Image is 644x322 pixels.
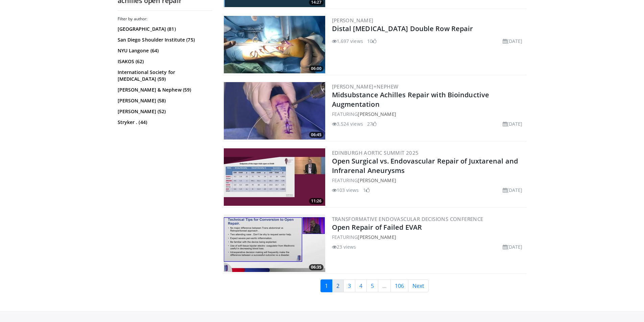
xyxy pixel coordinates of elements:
[332,156,518,175] a: Open Surgical vs. Endovascular Repair of Juxtarenal and Infrarenal Aneurysms
[332,17,374,24] a: [PERSON_NAME]
[222,279,527,292] nav: Search results pages
[118,26,211,32] a: [GEOGRAPHIC_DATA] (81)
[332,233,525,241] div: FEATURING
[358,234,396,240] a: [PERSON_NAME]
[332,110,525,118] div: FEATURING
[224,215,325,272] a: 06:35
[367,38,377,45] li: 10
[309,264,324,270] span: 06:35
[224,16,325,73] img: 7e147bb8-f4aa-462e-a539-c41c775ec9f5.300x170_q85_crop-smart_upscale.jpg
[332,187,359,194] li: 103 views
[118,108,211,115] a: [PERSON_NAME] (52)
[332,38,363,45] li: 1,697 views
[355,279,367,292] a: 4
[358,111,396,117] a: [PERSON_NAME]
[332,279,344,292] a: 2
[332,83,399,90] a: [PERSON_NAME]+Nephew
[118,119,211,126] a: Stryker . (44)
[224,148,325,206] img: 8c9dcd52-49ff-4b70-a765-96fb78b80921.300x170_q85_crop-smart_upscale.jpg
[224,148,325,206] a: 11:26
[320,279,332,292] a: 1
[118,58,211,65] a: ISAKOS (62)
[332,90,490,109] a: Midsubstance Achilles Repair with Bioinductive Augmentation
[224,16,325,73] a: 06:00
[332,243,356,250] li: 23 views
[332,120,363,127] li: 3,524 views
[503,38,523,45] li: [DATE]
[503,120,523,127] li: [DATE]
[367,120,377,127] li: 27
[503,187,523,194] li: [DATE]
[332,149,419,156] a: Edinburgh Aortic Summit 2025
[363,187,370,194] li: 1
[224,82,325,140] img: 6c769583-a1c1-491b-91f1-83a39c8f5759.300x170_q85_crop-smart_upscale.jpg
[332,223,422,232] a: Open Repair of Failed EVAR
[118,16,212,22] h3: Filter by author:
[503,243,523,250] li: [DATE]
[358,177,396,183] a: [PERSON_NAME]
[118,47,211,54] a: NYU Langone (64)
[118,36,211,43] a: San Diego Shoulder Institute (75)
[118,69,211,82] a: International Society for [MEDICAL_DATA] (59)
[332,216,483,222] a: Transformative Endovascular Decisions Conference
[332,177,525,184] div: FEATURING
[118,97,211,104] a: [PERSON_NAME] (58)
[332,24,473,33] a: Distal [MEDICAL_DATA] Double Row Repair
[309,198,324,204] span: 11:26
[224,82,325,140] a: 06:45
[343,279,355,292] a: 3
[309,132,324,138] span: 06:45
[309,66,324,72] span: 06:00
[366,279,378,292] a: 5
[390,279,408,292] a: 106
[408,279,429,292] a: Next
[224,215,325,272] img: 27109d61-23da-45ff-9ffa-e49e41c307da.300x170_q85_crop-smart_upscale.jpg
[118,86,211,93] a: [PERSON_NAME] & Nephew (59)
